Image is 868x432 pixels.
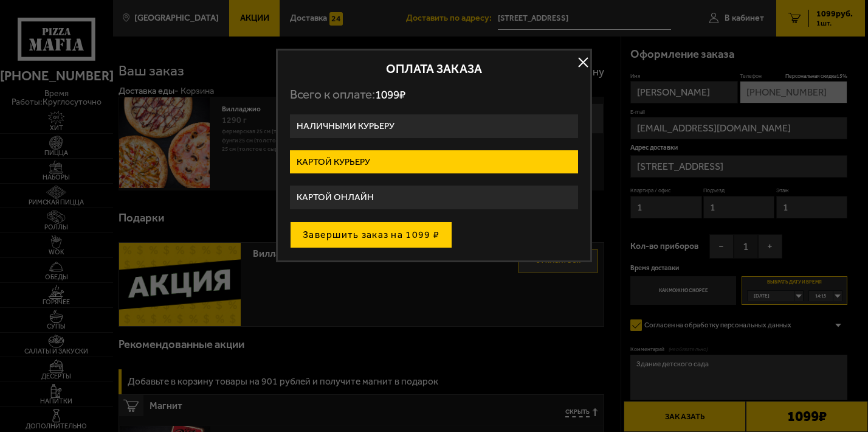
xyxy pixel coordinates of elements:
[290,63,578,75] h2: Оплата заказа
[290,87,578,102] p: Всего к оплате:
[290,114,578,138] label: Наличными курьеру
[375,88,405,102] span: 1099 ₽
[290,150,578,174] label: Картой курьеру
[290,186,578,209] label: Картой онлайн
[290,221,452,248] button: Завершить заказ на 1099 ₽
